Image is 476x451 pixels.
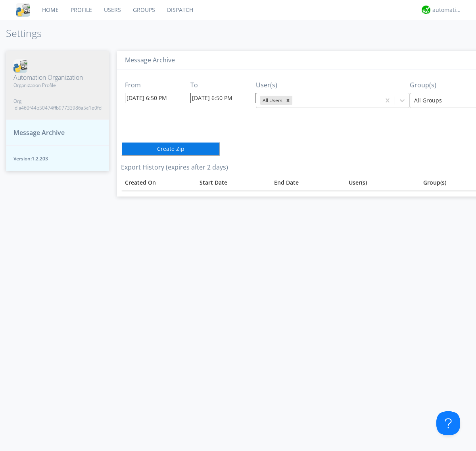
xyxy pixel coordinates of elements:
[6,51,109,120] button: Automation OrganizationOrganization ProfileOrg id:a460f44b50474ffb97733986a5e1e0fd
[13,82,102,89] span: Organization Profile
[13,59,27,73] img: cddb5a64eb264b2086981ab96f4c1ba7
[121,142,220,156] button: Create Zip
[6,120,109,146] button: Message Archive
[284,96,292,105] div: Remove All Users
[13,128,65,137] span: Message Archive
[190,82,256,89] h3: To
[422,6,430,14] img: d2d01cd9b4174d08988066c6d424eccd
[125,82,190,89] h3: From
[196,175,270,191] th: Toggle SortBy
[13,155,102,162] span: Version: 1.2.203
[436,411,460,435] iframe: Toggle Customer Support
[121,175,196,191] th: Toggle SortBy
[260,96,284,105] div: All Users
[13,73,102,82] span: Automation Organization
[345,175,419,191] th: User(s)
[13,98,102,111] span: Org id: a460f44b50474ffb97733986a5e1e0fd
[432,6,462,14] div: automation+atlas
[270,175,345,191] th: Toggle SortBy
[6,145,109,171] button: Version:1.2.203
[256,82,410,89] h3: User(s)
[16,3,30,17] img: cddb5a64eb264b2086981ab96f4c1ba7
